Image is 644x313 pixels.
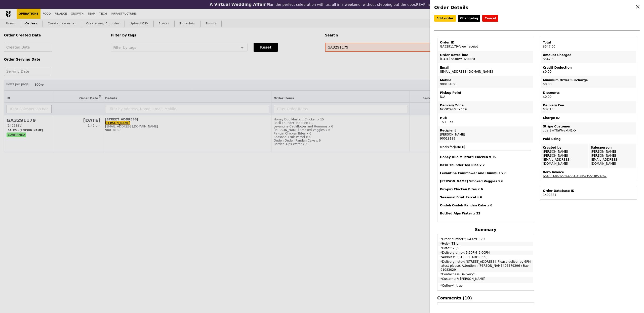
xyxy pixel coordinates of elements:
[440,103,531,107] div: Delivery Zone
[541,38,636,51] td: $547.60
[541,64,636,76] td: $0.00
[543,146,586,150] div: Created by
[438,51,533,63] td: [DATE] 5:30PM–6:00PM
[541,51,636,63] td: $547.60
[440,132,531,137] div: [PERSON_NAME]
[438,260,533,272] td: *Delivery note*: [STREET_ADDRESS]. Please deliver by 6PM latest please. Attention : [PERSON_NAME]...
[440,203,531,207] h4: Ondeh Ondeh Pandan Cake x 6
[438,76,533,88] td: 90018189
[440,145,531,215] span: Meals for
[543,103,634,107] div: Delivery Fee
[543,189,634,193] div: Order Database ID
[440,91,531,95] div: Pickup Point
[543,66,634,70] div: Credit Deduction
[543,137,634,141] div: Paid using
[543,124,634,128] div: Stripe Customer
[440,116,531,120] div: Hub
[438,284,533,290] td: *Cutlery*: true
[438,246,533,250] td: *Date*: 23/9
[440,179,531,183] h4: [PERSON_NAME] Smoked Veggies x 6
[438,251,533,255] td: *Delivery time*: 5:30PM–6:00PM
[543,91,634,95] div: Discounts
[438,277,533,283] td: *Customer*: [PERSON_NAME]
[440,195,531,199] h4: Seasonal Fruit Parcel x 6
[434,5,468,10] span: Order Details
[437,227,534,232] h4: Summary
[541,89,636,101] td: $0.00
[440,163,531,167] h4: Basil Thunder Tea Rice x 2
[440,155,531,159] h4: Honey Duo Mustard Chicken x 15
[543,116,634,120] div: Charge ID
[438,114,533,126] td: TS-L - 35
[440,171,531,175] h4: Levantine Cauliflower and Hummus x 6
[440,137,531,141] div: 90018189
[543,78,634,82] div: Minimum Order Surcharge
[438,89,533,101] td: N/A
[543,53,634,57] div: Amount Charged
[482,15,498,22] button: Cancel
[589,144,636,168] td: [PERSON_NAME] [PERSON_NAME][EMAIL_ADDRESS][DOMAIN_NAME]
[440,128,531,132] div: Recipient
[543,40,634,44] div: Total
[438,255,533,259] td: *Address*: [STREET_ADDRESS]
[438,38,533,51] td: GA3291179
[459,45,478,48] a: View receipt
[440,211,531,215] h4: Bottled Alps Water x 32
[543,170,634,174] div: Xero Invoice
[458,45,459,48] span: –
[541,187,636,199] td: 1492881
[440,78,531,82] div: Mobile
[438,235,533,241] td: *Order number*: GA3291179
[438,64,533,76] td: [EMAIL_ADDRESS][DOMAIN_NAME]
[591,146,634,150] div: Salesperson
[440,187,531,191] h4: Piri-piri Chicken Bites x 6
[541,101,636,113] td: $32.10
[437,296,534,300] h4: Comments (10)
[541,76,636,88] td: $0.00
[438,242,533,246] td: *Hub*: TS-L
[543,174,607,178] a: bb4531e0-1c70-4604-a58b-6f5518f53767
[543,129,576,132] a: cus_SwYTaWvvxtN1Kx
[434,15,456,22] a: Edit order
[440,53,531,57] div: Order Date/Time
[541,144,588,168] td: [PERSON_NAME] [PERSON_NAME][EMAIL_ADDRESS][DOMAIN_NAME]
[440,66,531,70] div: Email
[438,272,533,276] td: *Contactless Delivery*:
[454,145,465,149] b: [DATE]
[440,40,531,44] div: Order ID
[438,101,533,113] td: NOGOWEST - 119
[458,15,480,22] a: Changelog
